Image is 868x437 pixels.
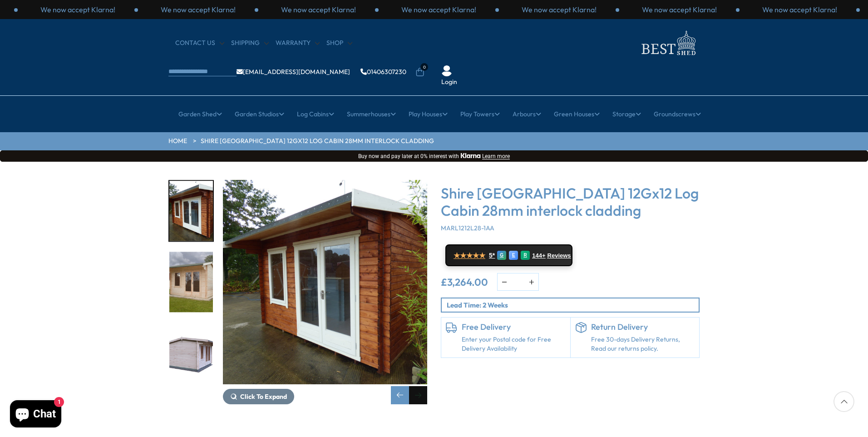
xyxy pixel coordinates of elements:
a: Summerhouses [347,103,396,125]
div: 2 / 3 [258,5,379,15]
a: Garden Studios [235,103,284,125]
a: Garden Shed [178,103,222,125]
a: Login [441,78,457,87]
div: Previous slide [391,386,409,404]
div: E [509,251,518,260]
img: Marlborough_10_1e98dceb-b9ae-4974-b486-e44e24d09539_200x200.jpg [169,181,213,241]
a: Play Houses [409,103,448,125]
p: We now accept Klarna! [642,5,717,15]
span: MARL1212L28-1AA [441,224,494,232]
a: [EMAIL_ADDRESS][DOMAIN_NAME] [237,69,350,75]
a: Shipping [231,39,269,48]
p: We now accept Klarna! [40,5,115,15]
p: We now accept Klarna! [522,5,597,15]
a: CONTACT US [175,39,224,48]
a: Play Towers [460,103,500,125]
div: R [521,251,530,260]
div: 2 / 3 [619,5,740,15]
ins: £3,264.00 [441,277,488,287]
div: 3 / 3 [18,5,138,15]
p: We now accept Klarna! [401,5,476,15]
a: ★★★★★ 5* G E R 144+ Reviews [445,244,572,266]
div: 3 / 3 [379,5,499,15]
div: 1 / 3 [138,5,258,15]
span: Click To Expand [240,392,287,401]
a: Arbours [513,103,541,125]
div: 6 / 18 [168,251,214,313]
div: 5 / 18 [168,180,214,242]
p: Lead Time: 2 Weeks [447,300,699,310]
div: Next slide [409,386,427,404]
img: User Icon [441,65,452,76]
div: 7 / 18 [168,322,214,384]
span: Reviews [547,252,571,259]
h3: Shire [GEOGRAPHIC_DATA] 12Gx12 Log Cabin 28mm interlock cladding [441,184,700,219]
button: Click To Expand [223,389,294,404]
inbox-online-store-chat: Shopify online store chat [7,400,64,430]
div: 5 / 18 [223,180,427,404]
img: Marlborough12gx12__white_0268_ac4b3f9c-aeaa-4ff6-81ca-a8c10c291dfe_200x200.jpg [169,323,213,383]
h6: Free Delivery [462,322,566,332]
h6: Return Delivery [591,322,695,332]
a: Shire [GEOGRAPHIC_DATA] 12Gx12 Log Cabin 28mm interlock cladding [201,137,434,146]
div: G [497,251,506,260]
div: 3 / 3 [740,5,860,15]
a: 01406307230 [360,69,406,75]
img: Shire Marlborough 12Gx12 Log Cabin 28mm interlock cladding - Best Shed [223,180,427,384]
p: Free 30-days Delivery Returns, Read our returns policy. [591,335,695,353]
a: Groundscrews [654,103,701,125]
p: We now accept Klarna! [762,5,837,15]
a: Storage [612,103,641,125]
a: Log Cabins [297,103,334,125]
span: 0 [420,63,428,71]
p: We now accept Klarna! [161,5,236,15]
img: logo [636,28,700,58]
a: Shop [326,39,352,48]
a: HOME [168,137,187,146]
a: Warranty [276,39,320,48]
img: Marlborough1_4_-Recovered_18336190-6dc7-4baa-9a4f-86e05c165265_200x200.jpg [169,252,213,313]
p: We now accept Klarna! [281,5,356,15]
a: 0 [415,68,424,77]
span: ★★★★★ [454,251,485,260]
span: 144+ [532,252,545,259]
a: Green Houses [554,103,600,125]
div: 1 / 3 [499,5,619,15]
a: Enter your Postal code for Free Delivery Availability [462,335,566,353]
